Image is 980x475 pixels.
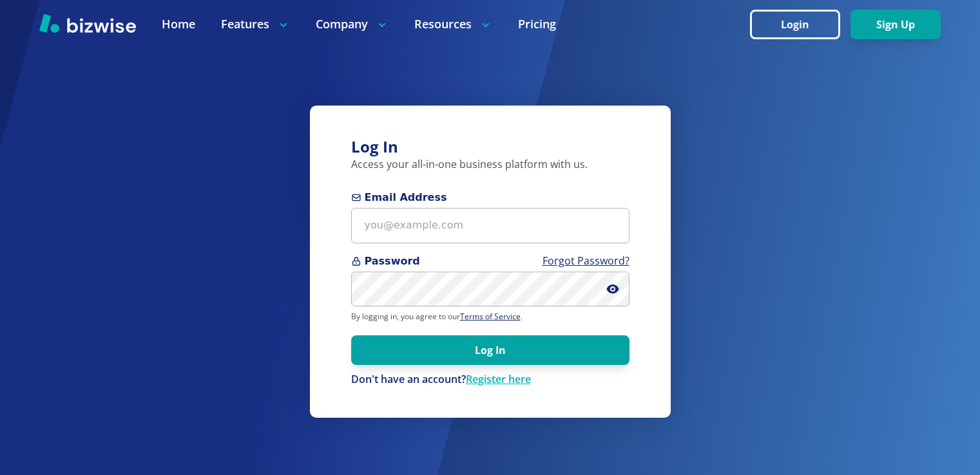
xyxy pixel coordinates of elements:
[518,16,556,32] a: Pricing
[316,16,389,32] p: Company
[750,19,850,31] a: Login
[543,254,629,268] a: Forgot Password?
[162,16,195,32] a: Home
[221,16,290,32] p: Features
[351,208,629,243] input: you@example.com
[414,16,492,32] p: Resources
[750,10,840,39] button: Login
[351,373,629,387] p: Don't have an account?
[39,14,136,33] img: Bizwise Logo
[351,158,629,172] p: Access your all-in-one business platform with us.
[466,372,531,386] a: Register here
[850,19,941,31] a: Sign Up
[351,335,629,365] button: Log In
[460,311,521,322] a: Terms of Service
[351,254,629,269] span: Password
[351,136,629,158] h3: Log In
[351,373,629,387] div: Don't have an account?Register here
[351,312,629,322] p: By logging in, you agree to our .
[351,190,629,205] span: Email Address
[850,10,941,39] button: Sign Up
